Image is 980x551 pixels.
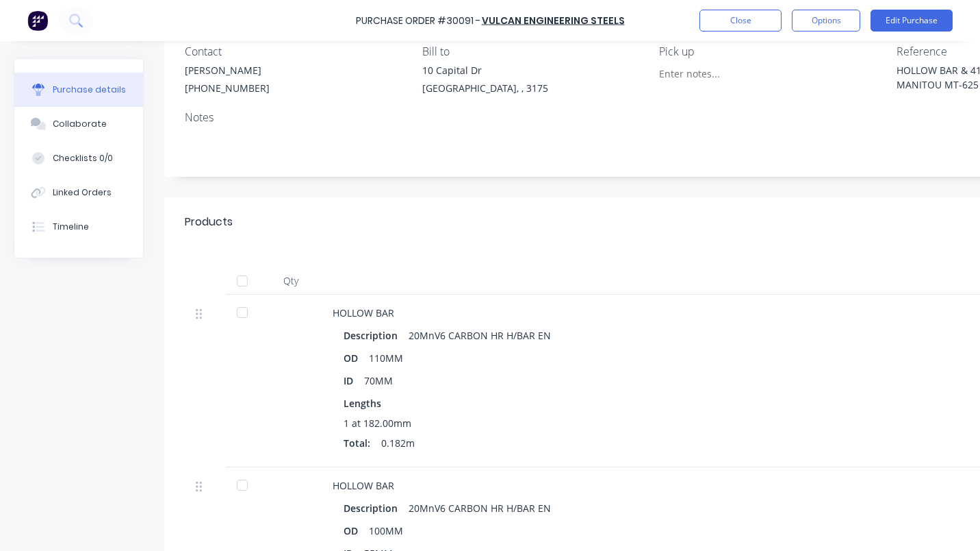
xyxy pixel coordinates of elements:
div: Purchase Order #30091 - [356,14,480,28]
div: Pick up [659,43,886,60]
div: Description [344,326,409,345]
input: Enter notes... [659,63,784,84]
div: ID [344,371,364,391]
button: Purchase details [14,73,143,107]
div: Purchase details [53,84,126,96]
div: Bill to [422,43,649,60]
div: 100MM [369,521,403,541]
div: 70MM [364,371,393,391]
button: Collaborate [14,107,143,141]
div: 110MM [369,348,403,368]
a: VULCAN ENGINEERING STEELS [482,14,625,27]
div: Linked Orders [53,186,112,199]
button: Checklists 0/0 [14,141,143,175]
button: Options [792,10,860,32]
div: Description [344,498,409,518]
div: [GEOGRAPHIC_DATA], , 3175 [422,81,548,95]
div: [PERSON_NAME] [185,63,270,77]
span: 0.182m [381,436,415,450]
img: Factory [27,10,48,31]
div: OD [344,348,369,368]
div: Checklists 0/0 [53,152,113,164]
span: Lengths [344,396,381,411]
div: Collaborate [53,118,107,130]
button: Linked Orders [14,175,143,210]
span: 1 at 182.00mm [344,416,411,430]
div: Timeline [53,221,89,233]
div: Qty [260,267,322,295]
div: 20MnV6 CARBON HR H/BAR EN [409,498,551,518]
button: Edit Purchase [871,10,953,32]
button: Timeline [14,210,143,244]
div: OD [344,521,369,541]
div: 20MnV6 CARBON HR H/BAR EN [409,326,551,345]
div: Contact [185,43,412,60]
div: [PHONE_NUMBER] [185,81,270,95]
button: Close [699,10,782,32]
span: Total: [344,436,370,450]
div: Products [185,214,233,230]
div: 10 Capital Dr [422,63,548,77]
